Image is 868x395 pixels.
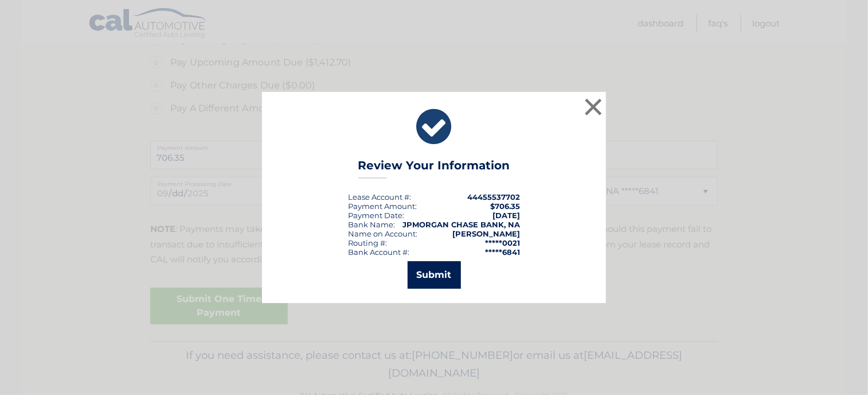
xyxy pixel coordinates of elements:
[348,192,411,202] div: Lease Account #:
[348,220,395,229] div: Bank Name:
[348,211,402,220] span: Payment Date
[402,220,520,229] strong: JPMORGAN CHASE BANK, NA
[348,238,387,247] div: Routing #:
[358,158,510,179] h3: Review Your Information
[467,192,520,202] strong: 44455537702
[348,202,417,211] div: Payment Amount:
[408,261,461,289] button: Submit
[492,211,520,220] span: [DATE]
[348,229,417,238] div: Name on Account:
[582,95,605,118] button: ×
[452,229,520,238] strong: [PERSON_NAME]
[348,211,404,220] div: :
[490,202,520,211] span: $706.35
[348,247,409,257] div: Bank Account #:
